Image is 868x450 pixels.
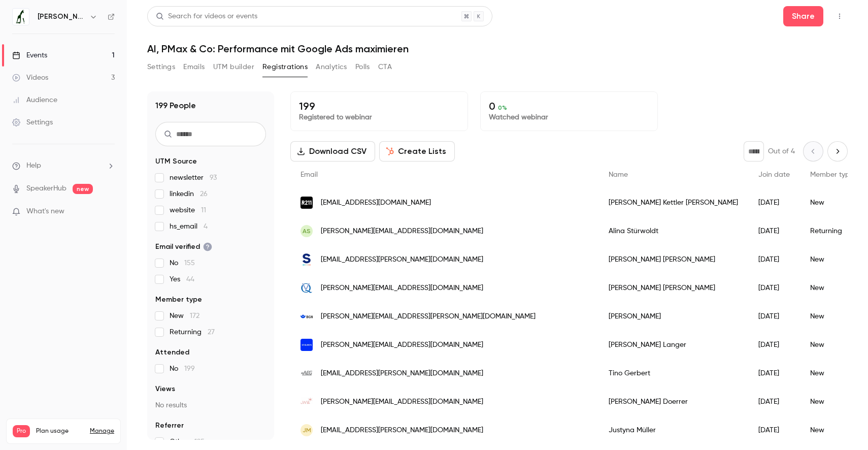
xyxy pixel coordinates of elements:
p: 199 [299,100,459,112]
div: Events [12,50,47,60]
div: New [800,388,864,416]
div: [DATE] [748,274,800,302]
span: [PERSON_NAME][EMAIL_ADDRESS][DOMAIN_NAME] [321,397,483,407]
div: [PERSON_NAME] Kettler [PERSON_NAME] [598,188,748,217]
span: 4 [204,223,208,230]
span: AS [303,227,311,236]
p: No results [155,400,266,410]
span: [EMAIL_ADDRESS][PERSON_NAME][DOMAIN_NAME] [321,368,483,379]
button: Create Lists [379,141,455,162]
section: facet-groups [155,156,266,447]
span: 11 [201,207,206,214]
img: aegeurope.com [301,367,313,379]
button: Settings [147,59,175,75]
span: website [170,205,206,215]
button: Emails [183,59,205,75]
span: [PERSON_NAME][EMAIL_ADDRESS][DOMAIN_NAME] [321,283,483,294]
span: 199 [184,365,195,372]
span: Join date [758,171,790,178]
div: Justyna Müller [598,416,748,444]
span: Pro [13,425,30,437]
span: Attended [155,347,189,358]
img: stepstone.com [301,253,313,266]
span: No [170,258,195,268]
span: [EMAIL_ADDRESS][PERSON_NAME][DOMAIN_NAME] [321,254,483,265]
div: [PERSON_NAME] Langer [598,331,748,359]
span: UTM Source [155,156,197,167]
span: 44 [186,276,194,283]
img: quintessenz.tv [301,282,313,294]
span: new [73,184,93,194]
div: [PERSON_NAME] [598,302,748,331]
span: linkedin [170,189,208,199]
button: Registrations [262,59,308,75]
div: New [800,245,864,274]
a: Manage [90,427,114,435]
img: r211-agentur.de [301,197,313,209]
div: [DATE] [748,359,800,388]
span: 93 [210,174,217,181]
button: Polls [355,59,370,75]
a: SpeakerHub [26,183,66,194]
span: Email [301,171,318,178]
span: 155 [184,260,195,267]
img: Jung von Matt IMPACT [13,9,29,25]
div: [PERSON_NAME] Doerrer [598,388,748,416]
span: Email verified [155,242,212,252]
button: CTA [378,59,392,75]
div: New [800,416,864,444]
img: juvia.com [301,396,313,408]
span: newsletter [170,173,217,183]
span: Other [170,437,205,447]
span: Referrer [155,421,184,431]
img: saint-elmos.com [301,339,313,351]
span: Help [26,160,41,171]
span: New [170,311,199,321]
h1: AI, PMax & Co: Performance mit Google Ads maximieren [147,43,848,55]
div: [DATE] [748,416,800,444]
span: Member type [155,295,202,305]
img: bgn.de [301,310,313,323]
span: [PERSON_NAME][EMAIL_ADDRESS][PERSON_NAME][DOMAIN_NAME] [321,311,536,322]
button: Analytics [316,59,347,75]
div: [DATE] [748,188,800,217]
span: Name [609,171,628,178]
span: Plan usage [36,427,84,435]
h1: 199 People [155,100,196,112]
div: New [800,359,864,388]
div: New [800,331,864,359]
span: [PERSON_NAME][EMAIL_ADDRESS][DOMAIN_NAME] [321,226,483,237]
span: Member type [810,171,854,178]
span: hs_email [170,221,208,232]
span: [EMAIL_ADDRESS][PERSON_NAME][DOMAIN_NAME] [321,425,483,436]
iframe: Noticeable Trigger [103,207,115,216]
span: JM [303,426,311,435]
span: Yes [170,274,194,284]
span: 0 % [498,104,507,111]
div: Returning [800,217,864,245]
div: New [800,302,864,331]
button: Download CSV [290,141,375,162]
p: Registered to webinar [299,112,459,122]
div: [DATE] [748,331,800,359]
div: New [800,188,864,217]
span: 26 [200,190,208,198]
span: 27 [208,329,215,336]
span: Returning [170,327,215,337]
li: help-dropdown-opener [12,160,115,171]
div: [PERSON_NAME] [PERSON_NAME] [598,245,748,274]
span: 172 [190,312,199,319]
div: Audience [12,95,57,105]
div: Tino Gerbert [598,359,748,388]
div: New [800,274,864,302]
div: [DATE] [748,245,800,274]
p: Watched webinar [489,112,649,122]
h6: [PERSON_NAME] von [PERSON_NAME] IMPACT [38,12,85,22]
button: Next page [827,141,848,162]
button: UTM builder [213,59,254,75]
button: Share [783,6,823,26]
div: Settings [12,117,53,127]
p: Out of 4 [768,146,795,156]
div: [DATE] [748,302,800,331]
span: [PERSON_NAME][EMAIL_ADDRESS][DOMAIN_NAME] [321,340,483,350]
